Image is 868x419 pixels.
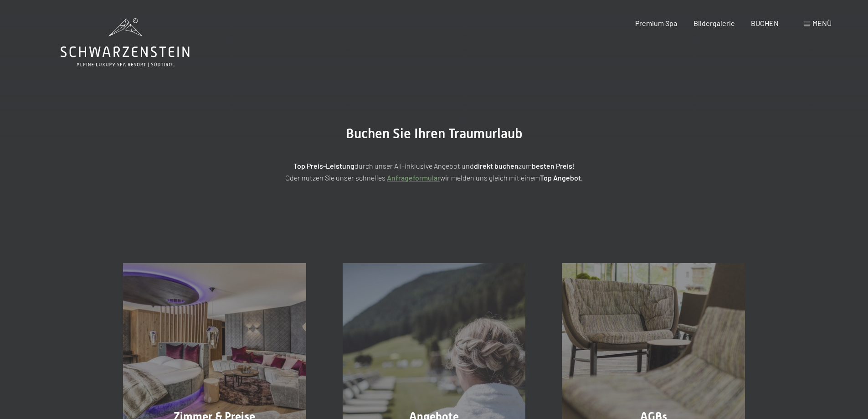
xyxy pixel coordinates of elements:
[751,19,779,27] a: BUCHEN
[474,161,519,170] strong: direkt buchen
[812,19,832,27] span: Menü
[635,19,677,27] a: Premium Spa
[693,19,735,27] a: Bildergalerie
[387,173,440,182] a: Anfrageformular
[293,161,354,170] strong: Top Preis-Leistung
[540,173,583,182] strong: Top Angebot.
[206,160,662,183] p: durch unser All-inklusive Angebot und zum ! Oder nutzen Sie unser schnelles wir melden uns gleich...
[532,161,572,170] strong: besten Preis
[346,125,523,141] span: Buchen Sie Ihren Traumurlaub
